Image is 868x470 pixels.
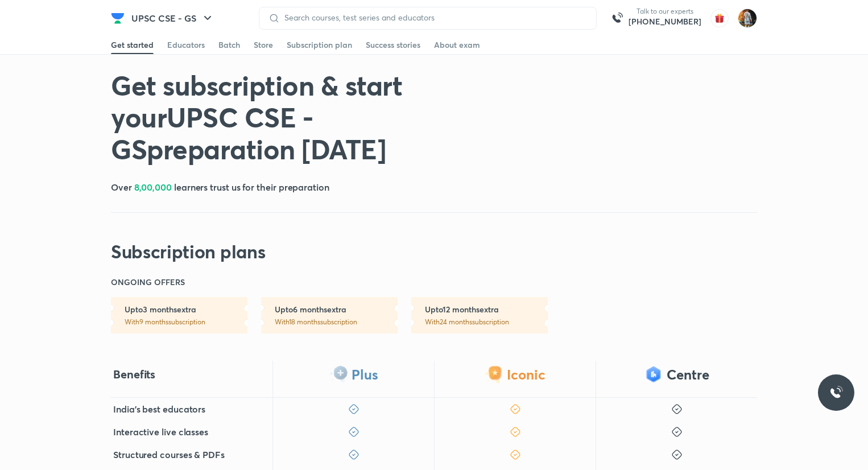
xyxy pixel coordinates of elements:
img: ttu [829,386,843,399]
span: 8,00,000 [134,181,172,193]
p: With 24 months subscription [425,318,548,327]
h1: Get subscription & start your UPSC CSE - GS preparation [DATE] [111,69,499,164]
div: Get started [111,39,154,51]
h6: Upto 6 months extra [275,304,398,315]
img: avatar [710,9,729,27]
div: Success stories [366,39,420,51]
h2: Subscription plans [111,240,265,263]
img: Company Logo [111,11,125,25]
img: Prakhar Singh [738,9,757,28]
a: Success stories [366,36,420,54]
h5: Structured courses & PDFs [113,448,225,461]
h5: Interactive live classes [113,425,208,439]
a: [PHONE_NUMBER] [629,16,701,27]
a: Subscription plan [287,36,352,54]
div: Batch [218,39,240,51]
input: Search courses, test series and educators [280,13,587,22]
div: Educators [167,39,205,51]
a: Upto3 monthsextraWith9 monthssubscription [111,297,247,333]
a: About exam [434,36,480,54]
p: Talk to our experts [629,7,701,16]
a: Upto6 monthsextraWith18 monthssubscription [261,297,398,333]
div: Subscription plan [287,39,352,51]
h5: India's best educators [113,402,205,416]
div: About exam [434,39,480,51]
h4: Benefits [113,367,155,382]
a: Store [254,36,273,54]
a: Get started [111,36,154,54]
h6: Upto 12 months extra [425,304,548,315]
p: With 18 months subscription [275,318,398,327]
h5: Over learners trust us for their preparation [111,180,329,194]
p: With 9 months subscription [125,318,247,327]
a: Upto12 monthsextraWith24 monthssubscription [411,297,548,333]
h6: ONGOING OFFERS [111,277,185,288]
img: call-us [606,7,629,30]
div: Store [254,39,273,51]
h6: Upto 3 months extra [125,304,247,315]
a: Educators [167,36,205,54]
a: Batch [218,36,240,54]
button: UPSC CSE - GS [125,7,221,30]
